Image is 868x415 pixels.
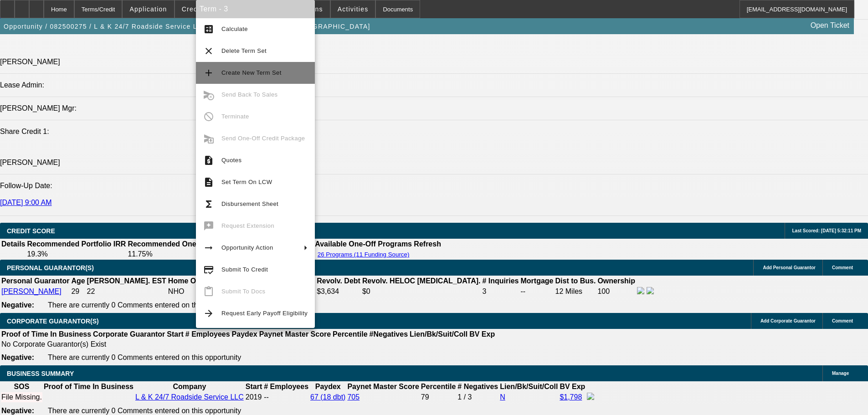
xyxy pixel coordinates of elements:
[135,393,244,401] a: L & K 24/7 Roadside Service LLC
[203,46,214,56] mat-icon: clear
[221,179,272,185] span: Set Term On LCW
[560,393,582,401] a: $1,798
[331,0,375,18] button: Activities
[48,354,241,361] span: There are currently 0 Comments entered on this opportunity
[807,18,853,33] a: Open Ticket
[362,287,481,297] td: $0
[221,244,273,251] span: Opportunity Action
[168,287,235,297] td: NHO
[457,393,498,401] div: 1 / 3
[71,277,85,285] b: Age
[560,383,585,390] b: BV Exp
[71,287,85,297] td: 29
[792,228,861,233] span: Last Scored: [DATE] 5:32:11 PM
[317,277,360,285] b: Revolv. Debt
[26,240,126,249] th: Recommended Portfolio IRR
[4,23,370,30] span: Opportunity / 082500275 / L & K 24/7 Roadside Service LLC / [GEOGRAPHIC_DATA], [GEOGRAPHIC_DATA]
[421,383,456,390] b: Percentile
[410,330,467,338] b: Lien/Bk/Suit/Coll
[245,392,262,402] td: 2019
[347,393,360,401] a: 705
[500,393,505,401] a: N
[555,277,596,285] b: Dist to Bus.
[1,277,69,285] b: Personal Guarantor
[832,318,853,323] span: Comment
[7,318,99,325] span: CORPORATE GUARANTOR(S)
[1,382,42,391] th: SOS
[129,5,167,13] span: Application
[203,67,214,78] mat-icon: add
[370,330,408,338] b: #Negatives
[168,277,235,285] b: Home Owner Since
[587,393,594,400] img: facebook-icon.png
[232,330,257,338] b: Paydex
[203,308,214,319] mat-icon: arrow_forward
[48,301,241,309] span: There are currently 0 Comments entered on this opportunity
[127,250,224,259] td: 11.75%
[221,200,278,207] span: Disbursement Sheet
[87,277,166,285] b: [PERSON_NAME]. EST
[469,330,495,338] b: BV Exp
[1,340,499,349] td: No Corporate Guarantor(s) Exist
[832,265,853,270] span: Comment
[221,26,248,32] span: Calculate
[413,240,442,249] th: Refresh
[1,393,42,401] div: File Missing.
[1,354,34,361] b: Negative:
[43,382,134,391] th: Proof of Time In Business
[421,393,456,401] div: 79
[315,251,412,258] button: 26 Programs (11 Funding Source)
[221,69,282,76] span: Create New Term Set
[221,310,308,317] span: Request Early Payoff Eligibility
[264,383,308,390] b: # Employees
[246,383,262,390] b: Start
[597,287,636,297] td: 100
[500,383,558,390] b: Lien/Bk/Suit/Coll
[637,287,644,294] img: facebook-icon.png
[7,370,74,377] span: BUSINESS SUMMARY
[1,287,62,295] a: [PERSON_NAME]
[203,155,214,166] mat-icon: request_quote
[87,287,167,297] td: 22
[647,287,654,294] img: linkedin-icon.png
[314,240,413,249] th: Available One-Off Programs
[259,330,331,338] b: Paynet Master Score
[521,277,554,285] b: Mortgage
[316,287,361,297] td: $3,634
[203,264,214,275] mat-icon: credit_score
[26,250,126,259] td: 19.3%
[1,240,26,249] th: Details
[1,330,92,339] th: Proof of Time In Business
[362,277,481,285] b: Revolv. HELOC [MEDICAL_DATA].
[185,330,230,338] b: # Employees
[7,227,55,235] span: CREDIT SCORE
[520,287,554,297] td: --
[555,287,596,297] td: 12 Miles
[221,266,268,273] span: Submit To Credit
[264,393,269,401] span: --
[123,0,174,18] button: Application
[203,242,214,253] mat-icon: arrow_right_alt
[221,157,241,164] span: Quotes
[7,264,94,272] span: PERSONAL GUARANTOR(S)
[173,383,206,390] b: Company
[127,240,224,249] th: Recommended One Off IRR
[221,47,267,54] span: Delete Term Set
[1,301,34,309] b: Negative:
[315,383,341,390] b: Paydex
[203,177,214,188] mat-icon: description
[760,318,816,323] span: Add Corporate Guarantor
[338,5,369,13] span: Activities
[48,407,241,415] span: There are currently 0 Comments entered on this opportunity
[93,330,165,338] b: Corporate Guarantor
[347,383,419,390] b: Paynet Master Score
[597,277,635,285] b: Ownership
[333,330,367,338] b: Percentile
[763,265,816,270] span: Add Personal Guarantor
[482,287,519,297] td: 3
[182,5,233,13] span: Credit Package
[832,371,849,376] span: Manage
[175,0,240,18] button: Credit Package
[203,199,214,210] mat-icon: functions
[457,383,498,390] b: # Negatives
